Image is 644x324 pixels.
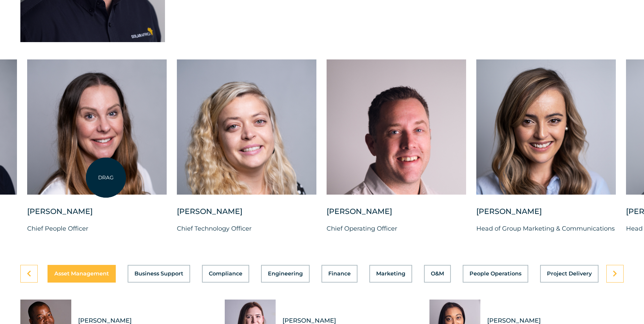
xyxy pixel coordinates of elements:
p: Head of Group Marketing & Communications [476,223,616,234]
span: Business Support [134,271,183,276]
span: Compliance [209,271,242,276]
div: [PERSON_NAME] [177,206,316,223]
p: Chief People Officer [27,223,167,234]
span: Finance [328,271,351,276]
span: Engineering [268,271,303,276]
p: Chief Technology Officer [177,223,316,234]
span: O&M [431,271,444,276]
span: Asset Management [54,271,109,276]
span: Marketing [376,271,405,276]
p: Chief Operating Officer [327,223,466,234]
div: [PERSON_NAME] [476,206,616,223]
span: People Operations [470,271,521,276]
div: [PERSON_NAME] [27,206,167,223]
span: Project Delivery [547,271,592,276]
div: [PERSON_NAME] [327,206,466,223]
